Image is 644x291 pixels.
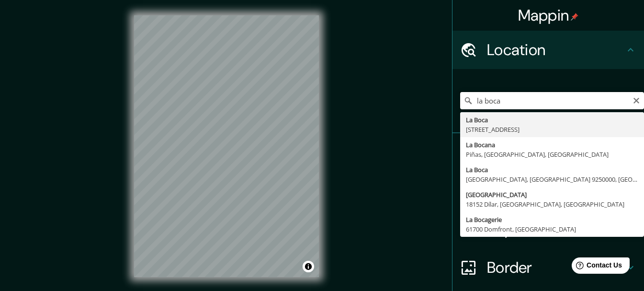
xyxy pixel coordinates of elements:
div: Pins [452,133,644,172]
div: 61700 Domfront, [GEOGRAPHIC_DATA] [466,224,638,234]
div: Location [452,31,644,69]
div: [GEOGRAPHIC_DATA], [GEOGRAPHIC_DATA] 9250000, [GEOGRAPHIC_DATA] [466,175,638,184]
canvas: Map [134,15,319,277]
div: Border [452,248,644,287]
div: 18152 Dílar, [GEOGRAPHIC_DATA], [GEOGRAPHIC_DATA] [466,199,638,209]
h4: Location [487,40,625,59]
div: Piñas, [GEOGRAPHIC_DATA], [GEOGRAPHIC_DATA] [466,150,638,159]
div: [STREET_ADDRESS] [466,125,638,134]
h4: Border [487,258,625,277]
div: Style [452,172,644,210]
button: Clear [633,95,640,105]
div: La Boca [466,115,638,125]
img: pin-icon.png [571,13,578,21]
div: La Boca [466,165,638,175]
iframe: Help widget launcher [559,254,633,280]
div: La Bocagerie [466,215,638,224]
div: [GEOGRAPHIC_DATA] [466,190,638,199]
div: La Bocana [466,140,638,150]
h4: Mappin [518,6,579,25]
div: Layout [452,210,644,248]
h4: Layout [487,220,625,239]
input: Pick your city or area [460,92,644,109]
button: Toggle attribution [303,261,314,272]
